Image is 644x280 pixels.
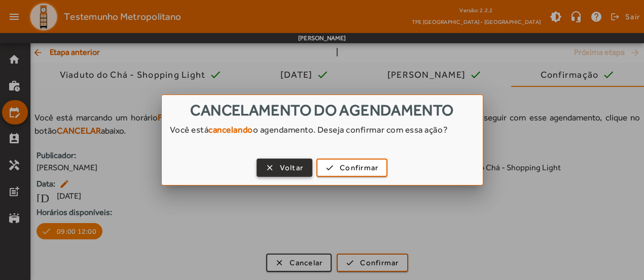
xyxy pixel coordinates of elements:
[280,162,304,174] span: Voltar
[162,123,483,146] div: Você está o agendamento. Deseja confirmar com essa ação?
[190,101,453,119] span: Cancelamento do agendamento
[208,125,253,135] strong: cancelando
[340,162,378,174] span: Confirmar
[316,159,387,177] button: Confirmar
[257,159,313,177] button: Voltar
